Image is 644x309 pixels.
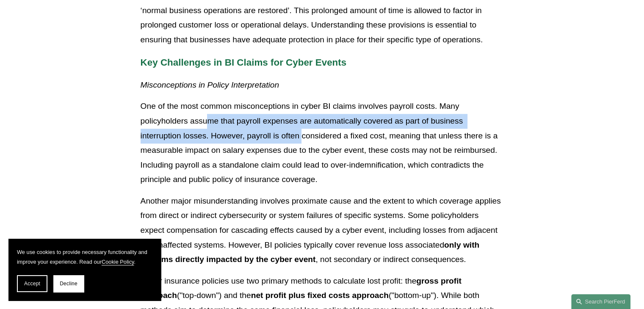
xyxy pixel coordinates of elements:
[141,80,279,89] em: Misconceptions in Policy Interpretation
[141,194,504,267] p: Another major misunderstanding involves proximate cause and the extent to which coverage applies ...
[571,294,630,309] a: Search this site
[141,57,347,68] strong: Key Challenges in BI Claims for Cyber Events
[60,281,77,287] span: Decline
[251,291,389,300] strong: net profit plus fixed costs approach
[102,259,134,265] a: Cookie Policy
[8,239,161,301] section: Cookie banner
[17,247,152,267] p: We use cookies to provide necessary functionality and improve your experience. Read our .
[17,275,47,292] button: Accept
[24,281,40,287] span: Accept
[53,275,84,292] button: Decline
[141,99,504,187] p: One of the most common misconceptions in cyber BI claims involves payroll costs. Many policyholde...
